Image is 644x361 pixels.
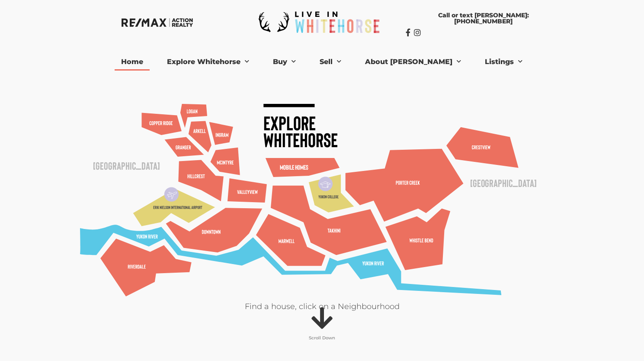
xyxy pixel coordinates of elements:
[406,8,561,29] a: Call or text [PERSON_NAME]: [PHONE_NUMBER]
[478,53,529,71] a: Listings
[160,53,256,71] a: Explore Whitehorse
[266,53,302,71] a: Buy
[115,53,150,71] a: Home
[84,53,560,71] nav: Menu
[263,128,338,151] text: Whitehorse
[280,163,308,171] text: Mobile Homes
[414,12,552,24] span: Call or text [PERSON_NAME]: [PHONE_NUMBER]
[470,177,537,190] text: [GEOGRAPHIC_DATA]
[80,301,564,313] p: Find a house, click on a Neighbourhood
[313,53,348,71] a: Sell
[93,159,160,172] text: [GEOGRAPHIC_DATA]
[359,53,468,71] a: About [PERSON_NAME]
[263,111,316,134] text: Explore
